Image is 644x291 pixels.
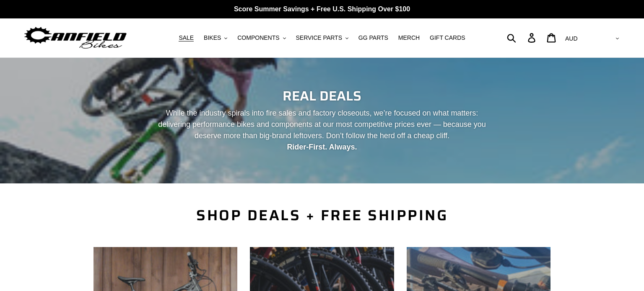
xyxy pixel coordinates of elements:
span: SERVICE PARTS [296,34,342,41]
h2: REAL DEALS [93,88,551,104]
input: Search [512,28,533,47]
button: SERVICE PARTS [291,32,352,44]
button: BIKES [200,32,231,44]
span: GG PARTS [358,34,388,41]
button: COMPONENTS [233,32,290,44]
a: MERCH [394,32,424,44]
span: SALE [179,34,194,41]
a: GG PARTS [354,32,392,44]
a: SALE [174,32,198,44]
p: While the industry spirals into fire sales and factory closeouts, we’re focused on what matters: ... [151,108,493,153]
a: GIFT CARDS [426,32,470,44]
span: BIKES [204,34,221,41]
span: COMPONENTS [237,34,279,41]
h2: SHOP DEALS + FREE SHIPPING [93,206,551,224]
strong: Rider-First. Always. [287,143,357,151]
span: MERCH [398,34,420,41]
span: GIFT CARDS [430,34,465,41]
img: Canfield Bikes [23,25,128,51]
